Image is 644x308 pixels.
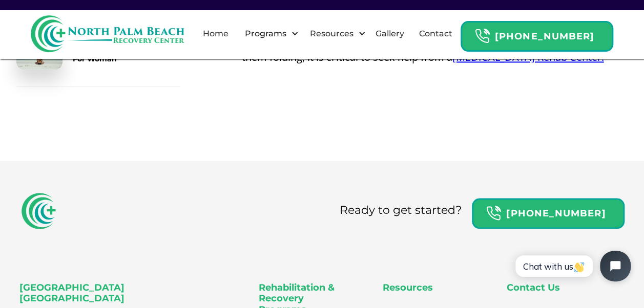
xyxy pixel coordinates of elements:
strong: Resources [383,281,433,293]
iframe: Tidio Chat [503,242,639,290]
a: Header Calendar Icons[PHONE_NUMBER] [461,16,613,52]
img: Header Calendar Icons [486,205,501,221]
a: Gallery [369,17,410,50]
strong: [GEOGRAPHIC_DATA] [GEOGRAPHIC_DATA] [19,281,124,304]
a: Home [197,17,235,50]
strong: Contact Us [506,281,559,293]
a: Contact [413,17,459,50]
img: Header Calendar Icons [474,28,490,44]
a: Header Calendar Icons[PHONE_NUMBER] [472,193,625,229]
a: [MEDICAL_DATA] Rehab Center. [452,50,604,64]
div: Resources [307,28,356,40]
div: Ready to get started? [340,203,462,218]
div: Resources [301,17,368,50]
div: Programs [242,28,288,40]
strong: [PHONE_NUMBER] [506,208,606,219]
div: Programs [236,17,301,50]
strong: [PHONE_NUMBER] [495,31,594,42]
